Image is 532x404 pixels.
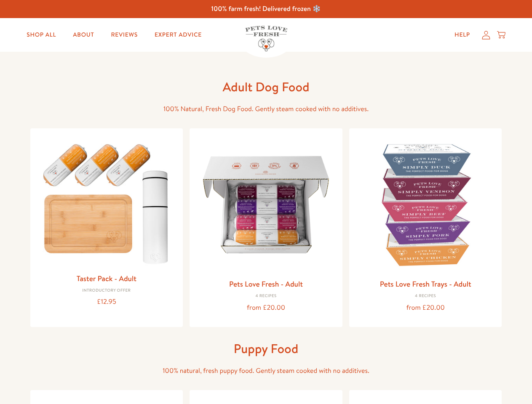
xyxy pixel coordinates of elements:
[448,27,477,43] a: Help
[356,294,495,299] div: 4 Recipes
[196,135,336,274] img: Pets Love Fresh - Adult
[356,135,495,274] img: Pets Love Fresh Trays - Adult
[104,27,144,43] a: Reviews
[148,27,209,43] a: Expert Advice
[196,294,336,299] div: 4 Recipes
[37,288,176,293] div: Introductory Offer
[196,302,336,314] div: from £20.00
[229,279,303,289] a: Pets Love Fresh - Adult
[66,27,101,43] a: About
[131,79,401,95] h1: Adult Dog Food
[131,340,401,357] h1: Puppy Food
[380,279,471,289] a: Pets Love Fresh Trays - Adult
[163,104,369,114] span: 100% Natural, Fresh Dog Food. Gently steam cooked with no additives.
[37,135,176,268] img: Taster Pack - Adult
[356,302,495,314] div: from £20.00
[163,366,369,375] span: 100% natural, fresh puppy food. Gently steam cooked with no additives.
[37,296,176,308] div: £12.95
[20,27,63,43] a: Shop All
[77,273,136,284] a: Taster Pack - Adult
[245,26,287,51] img: Pets Love Fresh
